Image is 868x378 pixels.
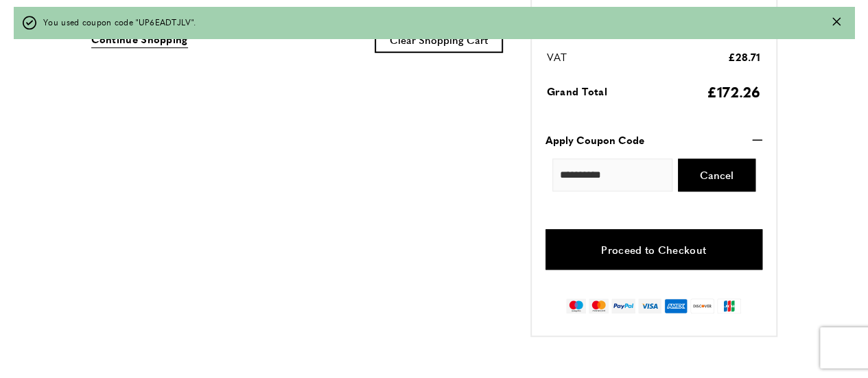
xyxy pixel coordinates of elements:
span: Continue Shopping [91,32,188,46]
span: You used coupon code "UP6EADTJLV". [43,16,196,29]
button: Clear Shopping Cart [375,26,503,53]
img: jcb [717,298,741,314]
span: Shipping & Handling (Free Shipping - Free) [547,5,675,36]
button: Cancel [678,158,755,191]
span: VAT [547,49,567,64]
button: Close message [832,16,841,29]
a: Proceed to Checkout [546,229,762,270]
span: £28.71 [728,49,761,64]
span: £172.26 [706,81,760,102]
button: Apply Coupon Code [546,132,762,148]
span: Grand Total [547,84,607,98]
img: american-express [664,298,688,314]
span: Clear Shopping Cart [390,32,488,47]
img: mastercard [589,298,609,314]
strong: Apply Coupon Code [546,132,644,148]
img: discover [690,298,714,314]
img: visa [638,298,661,314]
img: maestro [566,298,586,314]
img: paypal [611,298,635,314]
a: Continue Shopping [91,31,188,48]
